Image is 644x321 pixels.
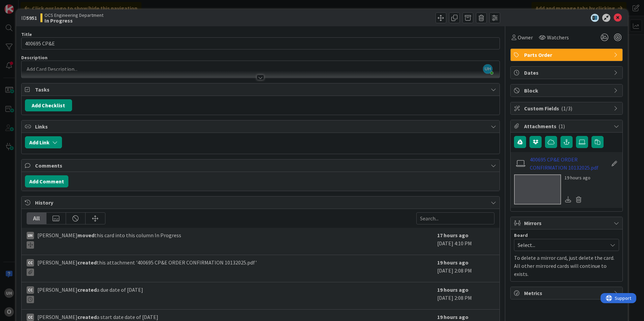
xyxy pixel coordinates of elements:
label: Title [21,31,32,37]
div: uh [27,232,34,239]
span: Select... [518,240,604,250]
span: History [35,199,487,207]
span: Watchers [547,33,569,41]
button: Add Checklist [25,99,72,111]
a: 400695 CP&E ORDER CONFIRMATION 10132025.pdf [530,155,608,172]
span: Metrics [524,289,610,297]
span: Board [514,233,528,238]
b: 19 hours ago [437,286,469,293]
input: Search... [416,212,494,224]
b: created [77,314,97,320]
div: Download [565,195,572,204]
span: Block [524,86,610,95]
span: [PERSON_NAME] this attachment '400695 CP&E ORDER CONFIRMATION 10132025.pdf' [37,258,257,276]
p: To delete a mirror card, just delete the card. All other mirrored cards will continue to exists. [514,254,619,278]
div: [DATE] 4:10 PM [437,231,494,251]
span: UH [483,64,492,74]
div: 19 hours ago [565,174,590,181]
div: All [27,213,46,224]
div: CC [27,259,34,266]
span: ( 1 ) [558,123,565,130]
div: CC [27,286,34,294]
b: created [77,259,97,266]
button: Add Comment [25,175,68,187]
span: Custom Fields [524,104,610,112]
div: CC [27,314,34,321]
span: Description [21,55,47,61]
span: Links [35,122,487,131]
b: 19 hours ago [437,314,469,320]
span: ( 1/3 ) [561,105,572,112]
span: Mirrors [524,219,610,227]
b: In Progress [44,18,103,23]
b: moved [77,232,94,239]
span: Tasks [35,85,487,94]
span: Support [14,1,31,9]
span: Dates [524,69,610,77]
b: 19 hours ago [437,259,469,266]
input: type card name here... [21,37,500,49]
span: Owner [518,33,533,41]
div: [DATE] 2:08 PM [437,258,494,279]
span: Attachments [524,122,610,130]
b: 17 hours ago [437,232,469,239]
button: Add Link [25,136,62,148]
b: 5951 [26,14,37,21]
span: ID [21,14,37,22]
span: [PERSON_NAME] a due date of [DATE] [37,286,143,303]
span: OCS Engineering Department [44,12,103,18]
div: [DATE] 2:08 PM [437,286,494,306]
b: created [77,286,97,293]
span: [PERSON_NAME] this card into this column In Progress [37,231,181,249]
span: Parts Order [524,51,610,59]
span: Comments [35,162,487,170]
